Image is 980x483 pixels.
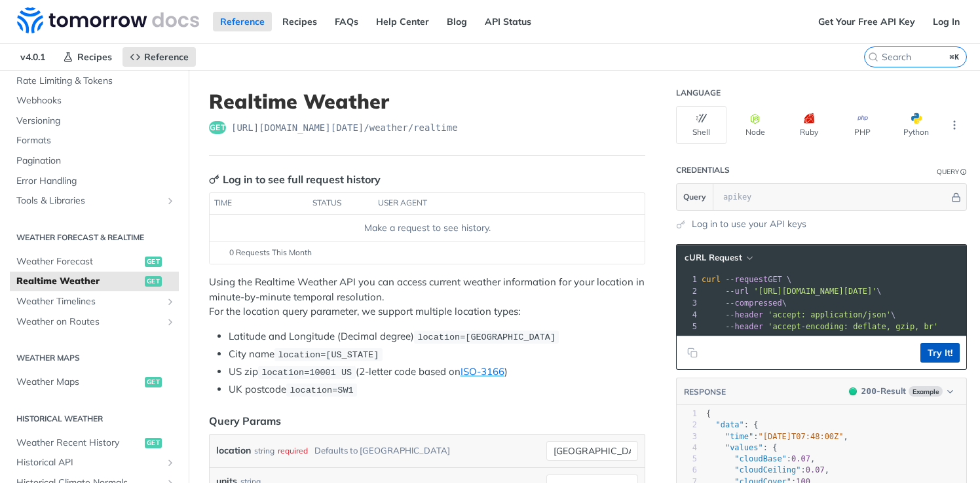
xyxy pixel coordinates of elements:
button: Try It! [920,343,960,363]
a: Recipes [275,12,324,31]
span: "time" [725,432,753,441]
button: Shell [676,106,726,144]
th: user agent [373,193,618,214]
label: location [216,441,251,460]
button: Ruby [783,106,834,144]
span: : { [706,420,759,429]
span: Realtime Weather [16,275,141,288]
span: Weather Recent History [16,437,141,450]
span: get [145,377,162,387]
th: status [308,193,373,214]
a: Realtime Weatherget [10,272,179,291]
a: Weather Recent Historyget [10,433,179,453]
div: Query Params [209,413,281,429]
span: 200 [849,387,857,395]
h2: Weather Forecast & realtime [10,232,179,243]
a: Log in to use your API keys [692,217,806,231]
button: cURL Request [680,251,757,264]
img: Tomorrow.io Weather API Docs [17,7,199,33]
div: QueryInformation [937,167,967,177]
span: --request [725,275,768,284]
span: \ [702,298,787,308]
svg: More ellipsis [949,119,960,131]
span: location=10001 US [261,368,352,378]
button: Python [891,106,941,144]
div: string [254,441,274,460]
a: Help Center [369,12,436,31]
a: Pagination [10,151,179,171]
span: : { [706,443,777,452]
button: More Languages [945,115,964,135]
a: ISO-3166 [461,365,504,378]
button: Node [730,106,780,144]
span: Error Handling [16,175,176,188]
div: 1 [677,274,699,285]
li: US zip (2-letter code based on ) [229,365,645,380]
a: Rate Limiting & Tokens [10,71,179,91]
a: Recipes [56,47,119,67]
span: location=SW1 [290,385,353,395]
a: Weather TimelinesShow subpages for Weather Timelines [10,292,179,312]
h2: Historical Weather [10,413,179,425]
span: curl [702,275,721,284]
a: Weather on RoutesShow subpages for Weather on Routes [10,312,179,332]
span: GET \ [702,275,791,284]
a: Historical APIShow subpages for Historical API [10,453,179,473]
a: Blog [440,12,474,31]
div: - Result [861,385,906,398]
div: Credentials [676,165,730,175]
h1: Realtime Weather [209,90,645,113]
a: FAQs [328,12,366,31]
span: location=[US_STATE] [278,350,379,360]
a: Get Your Free API Key [811,12,922,31]
div: 3 [677,297,699,309]
span: 'accept-encoding: deflate, gzip, br' [768,322,938,331]
span: : , [706,465,829,474]
span: "data" [715,420,744,429]
button: PHP [837,106,888,144]
button: Show subpages for Tools & Libraries [165,196,176,206]
span: Weather Maps [16,376,141,389]
span: \ [702,287,882,296]
div: Query [937,167,959,177]
div: 2 [677,420,697,431]
input: apikey [717,184,949,210]
div: 2 [677,285,699,297]
a: Weather Mapsget [10,372,179,392]
span: get [145,276,162,287]
span: --compressed [725,298,782,308]
div: Defaults to [GEOGRAPHIC_DATA] [314,441,450,460]
span: v4.0.1 [13,47,52,67]
a: Tools & LibrariesShow subpages for Tools & Libraries [10,191,179,211]
span: cURL Request [685,252,742,263]
div: 4 [677,442,697,454]
span: Weather Forecast [16,255,141,268]
span: Reference [144,51,189,63]
div: Language [676,88,721,98]
span: --header [725,310,763,319]
a: Reference [213,12,272,31]
li: UK postcode [229,382,645,397]
li: Latitude and Longitude (Decimal degree) [229,329,645,344]
button: Copy to clipboard [683,343,702,363]
span: --url [725,287,749,296]
a: Error Handling [10,171,179,191]
span: "values" [725,443,763,452]
span: --header [725,322,763,331]
span: 0.07 [791,454,810,463]
span: { [706,409,711,418]
a: Log In [926,12,967,31]
div: 5 [677,454,697,465]
span: Query [683,191,706,203]
span: : , [706,432,848,441]
div: 6 [677,465,697,476]
span: '[URL][DOMAIN_NAME][DATE]' [753,287,876,296]
a: Versioning [10,111,179,131]
div: required [278,441,308,460]
button: Query [677,184,713,210]
span: Recipes [77,51,112,63]
span: Rate Limiting & Tokens [16,75,176,88]
button: RESPONSE [683,385,726,399]
div: 4 [677,309,699,321]
div: 5 [677,321,699,332]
